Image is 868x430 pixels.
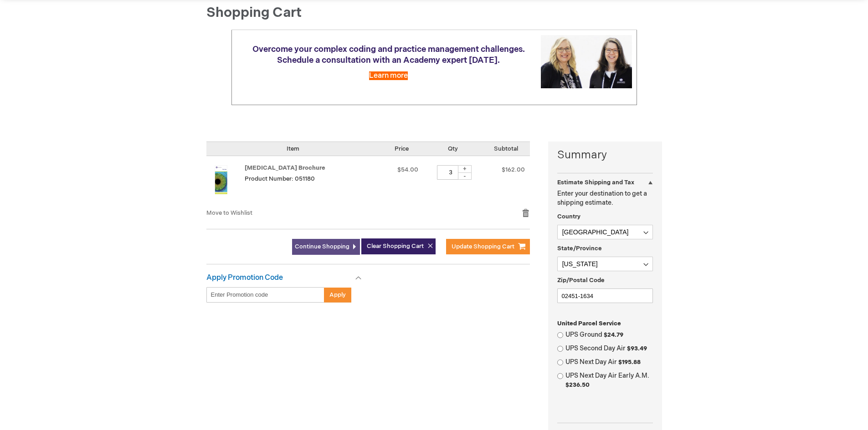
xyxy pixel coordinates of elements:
strong: Estimate Shipping and Tax [557,179,634,186]
div: + [458,165,472,173]
span: $93.49 [627,345,647,352]
button: Apply [324,287,351,303]
span: Qty [448,145,458,152]
div: - [458,172,472,180]
span: Overcome your complex coding and practice management challenges. Schedule a consultation with an ... [252,45,525,65]
span: Clear Shopping Cart [367,243,424,250]
span: $195.88 [618,359,641,366]
p: Enter your destination to get a shipping estimate. [557,189,653,207]
label: UPS Next Day Air Early A.M. [565,371,653,390]
a: Learn more [369,71,408,80]
span: Continue Shopping [295,243,349,250]
span: Shopping Cart [206,5,302,21]
img: Schedule a consultation with an Academy expert today [541,35,632,88]
span: Price [395,145,409,152]
span: $236.50 [565,381,590,389]
span: Country [557,213,580,220]
a: Move to Wishlist [206,209,252,217]
span: United Parcel Service [557,320,621,327]
label: UPS Ground [565,330,653,339]
span: Subtotal [494,145,518,152]
input: Qty [437,165,464,180]
span: Apply [329,291,346,298]
strong: Apply Promotion Code [206,273,283,282]
span: State/Province [557,245,602,252]
span: Product Number: 051180 [245,175,315,182]
span: Update Shopping Cart [452,243,514,250]
button: Clear Shopping Cart [361,238,436,254]
button: Update Shopping Cart [446,239,530,254]
input: Enter Promotion code [206,287,324,303]
a: Dry Eye Brochure [206,165,245,200]
span: $24.79 [604,331,623,339]
span: Zip/Postal Code [557,277,605,284]
a: Continue Shopping [292,239,360,255]
span: $54.00 [397,166,418,173]
strong: Summary [557,147,653,163]
a: [MEDICAL_DATA] Brochure [245,164,325,172]
label: UPS Second Day Air [565,344,653,353]
label: UPS Next Day Air [565,358,653,367]
span: Item [287,145,299,152]
img: Dry Eye Brochure [206,165,236,194]
span: $162.00 [502,166,525,173]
